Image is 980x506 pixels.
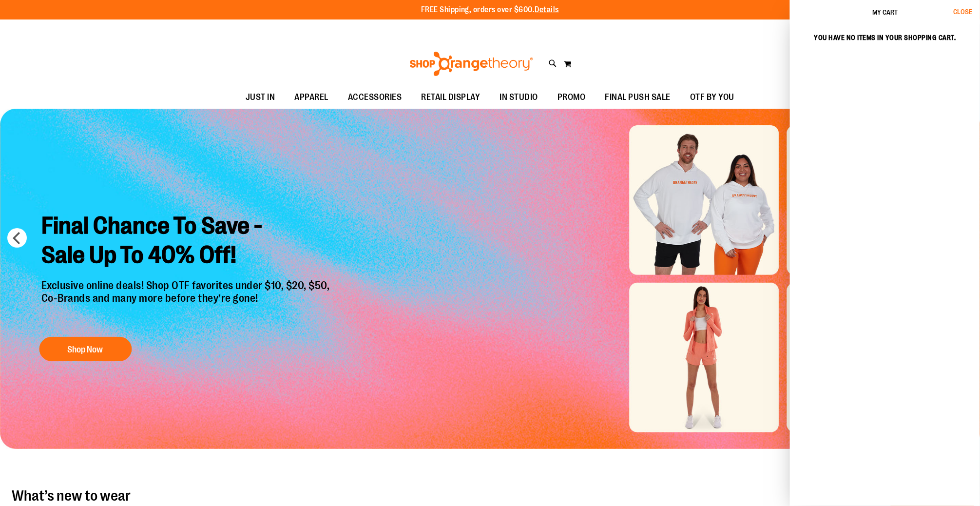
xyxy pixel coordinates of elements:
span: OTF BY YOU [690,86,734,108]
button: Shop Now [39,337,132,361]
span: Close [953,8,972,16]
span: RETAIL DISPLAY [422,86,480,108]
h2: Final Chance To Save - Sale Up To 40% Off! [34,204,340,279]
span: FINAL PUSH SALE [605,86,671,108]
p: Exclusive online deals! Shop OTF favorites under $10, $20, $50, Co-Brands and many more before th... [34,279,340,327]
a: Final Chance To Save -Sale Up To 40% Off! Exclusive online deals! Shop OTF favorites under $10, $... [34,204,340,366]
span: APPAREL [295,86,329,108]
p: FREE Shipping, orders over $600. [421,4,559,16]
span: JUST IN [246,86,275,108]
button: prev [7,228,27,248]
img: Shop Orangetheory [408,52,535,76]
h2: What’s new to wear [12,488,968,504]
span: My Cart [872,8,898,16]
span: PROMO [557,86,586,108]
span: IN STUDIO [500,86,538,108]
span: ACCESSORIES [348,86,402,108]
a: Details [535,5,559,14]
span: You have no items in your shopping cart. [814,34,956,41]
